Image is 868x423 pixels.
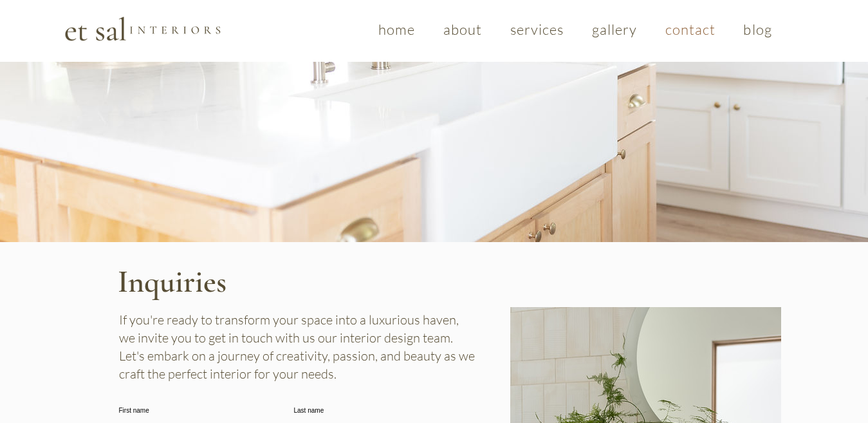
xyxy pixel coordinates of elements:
a: contact [654,14,727,44]
iframe: Pin to Pinterest [418,229,450,242]
label: Last name [294,408,448,414]
a: blog [732,14,784,44]
nav: Site [367,14,784,44]
iframe: Pin to Pinterest [472,356,504,369]
img: Et Sal Logo [64,15,221,42]
a: home [367,14,427,44]
span: Inquiries [118,263,226,301]
span: services [510,21,564,38]
span: contact [665,21,716,38]
label: First name [119,408,273,414]
span: gallery [592,21,638,38]
a: about [432,14,494,44]
span: about [443,21,483,38]
a: services [499,14,575,44]
span: If you're ready to transform your space into a luxurious haven, we invite you to get in touch wit... [119,312,475,382]
span: home [378,21,415,38]
span: blog [743,21,771,38]
a: gallery [580,14,649,44]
